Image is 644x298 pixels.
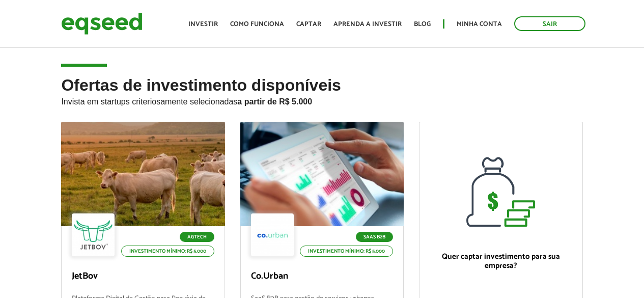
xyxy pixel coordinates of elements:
a: Blog [414,21,431,28]
p: Invista em startups criteriosamente selecionadas [61,94,582,106]
a: Minha conta [457,21,502,28]
p: Agtech [180,232,214,242]
img: EqSeed [61,10,143,37]
p: Co.Urban [251,271,393,282]
p: Investimento mínimo: R$ 5.000 [300,246,393,257]
a: Captar [296,21,321,28]
p: JetBov [72,271,214,282]
p: Quer captar investimento para sua empresa? [430,252,572,270]
a: Como funciona [230,21,284,28]
p: SaaS B2B [356,232,393,242]
a: Investir [188,21,218,28]
strong: a partir de R$ 5.000 [237,97,312,106]
p: Investimento mínimo: R$ 5.000 [121,246,214,257]
a: Aprenda a investir [333,21,402,28]
h2: Ofertas de investimento disponíveis [61,76,582,122]
a: Sair [514,16,585,31]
